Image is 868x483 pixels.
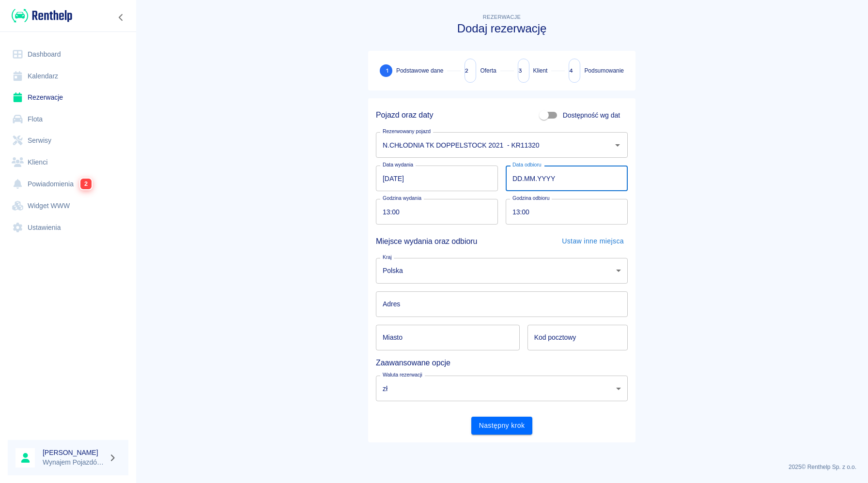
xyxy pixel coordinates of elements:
span: 4 [569,66,580,76]
p: Wynajem Pojazdów [PERSON_NAME] [43,457,105,468]
button: Ustaw inne miejsca [558,232,628,250]
input: hh:mm [376,199,491,225]
button: Zwiń nawigację [114,11,128,24]
a: Renthelp logo [8,8,72,24]
button: Następny krok [471,417,533,435]
label: Godzina odbioru [512,195,550,202]
span: Dostępność wg dat [563,110,620,121]
a: Dashboard [8,44,128,65]
h5: Miejsce wydania oraz odbioru [376,233,477,250]
a: Ustawienia [8,217,128,239]
span: Podsumowanie [584,66,624,75]
input: DD.MM.YYYY [506,166,628,191]
div: zł [376,376,628,401]
h5: Zaawansowane opcje [376,358,628,368]
span: Rezerwacje [483,14,521,20]
a: Rezerwacje [8,87,128,108]
label: Godzina wydania [383,195,421,202]
label: Waluta rezerwacji [383,371,422,378]
p: 2025 © Renthelp Sp. z o.o. [147,463,856,471]
span: Podstawowe dane [396,66,443,75]
label: Data odbioru [512,161,542,168]
a: Flota [8,108,128,130]
label: Data wydania [383,161,413,168]
button: Otwórz [611,138,624,152]
span: Klient [533,66,548,75]
div: Polska [376,258,628,284]
h6: [PERSON_NAME] [43,448,105,457]
span: 2 [80,178,92,190]
a: Powiadomienia2 [8,173,128,195]
span: Oferta [480,66,496,75]
input: hh:mm [506,199,621,225]
label: Rezerwowany pojazd [383,128,431,135]
a: Kalendarz [8,65,128,87]
span: 3 [518,66,529,76]
h3: Dodaj rezerwację [368,22,635,35]
img: Renthelp logo [12,8,72,24]
a: Serwisy [8,130,128,151]
h5: Pojazd oraz daty [376,110,433,120]
a: Widget WWW [8,195,128,217]
label: Kraj [383,254,392,261]
input: DD.MM.YYYY [376,166,498,191]
span: 2 [465,66,476,76]
a: Klienci [8,151,128,173]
